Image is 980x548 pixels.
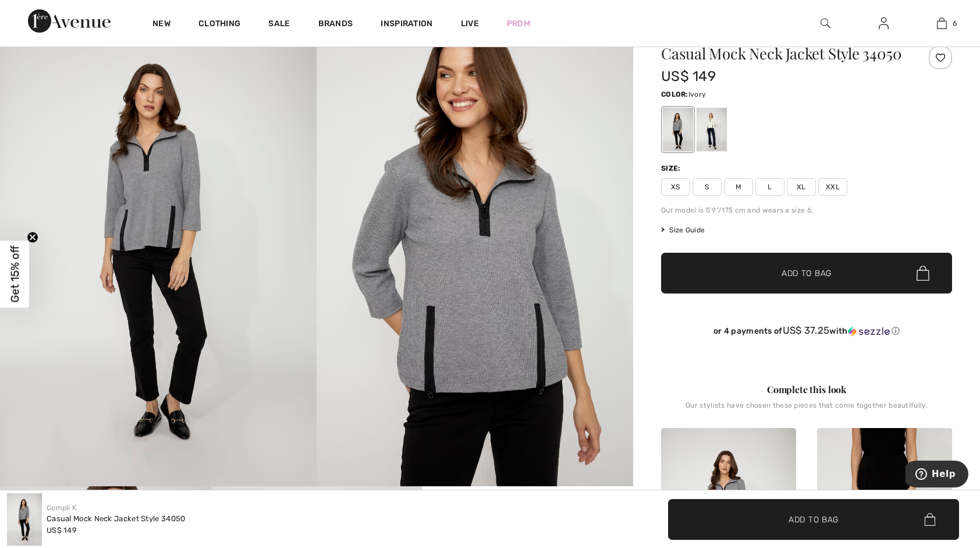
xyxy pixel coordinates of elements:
[697,108,727,151] div: Ivory
[821,16,830,30] img: search the website
[661,205,952,215] div: Our model is 5'9"/175 cm and wears a size 6.
[724,178,753,196] span: M
[198,19,240,31] a: Clothing
[28,9,111,33] img: 1ère Avenue
[818,178,847,196] span: XXL
[47,504,76,512] a: Compli K
[913,16,970,30] a: 6
[693,178,722,196] span: S
[869,16,898,31] a: Sign In
[661,90,688,98] span: Color:
[8,246,22,303] span: Get 15% off
[755,178,784,196] span: L
[663,108,693,151] div: Grey
[461,17,479,30] a: Live
[953,18,957,29] span: 6
[661,68,716,84] span: US$ 149
[661,401,952,419] div: Our stylists have chosen these pieces that come together beautifully.
[668,499,959,540] button: Add to Bag
[661,46,904,61] h1: Casual Mock Neck Jacket Style 34050
[789,513,839,525] span: Add to Bag
[688,90,706,98] span: Ivory
[879,16,889,30] img: My Info
[507,17,530,30] a: Prom
[661,163,683,174] div: Size:
[783,324,830,336] span: US$ 37.25
[661,253,952,294] button: Add to Bag
[318,19,353,31] a: Brands
[937,16,947,30] img: My Bag
[787,178,816,196] span: XL
[152,19,171,31] a: New
[27,231,38,243] button: Close teaser
[917,266,929,281] img: Bag.svg
[661,178,690,196] span: XS
[381,19,432,31] span: Inspiration
[7,493,42,546] img: Casual Mock Neck Jacket Style 34050
[661,325,952,341] div: or 4 payments ofUS$ 37.25withSezzle Click to learn more about Sezzle
[661,225,705,235] span: Size Guide
[317,11,633,486] img: Casual Mock Neck Jacket Style 34050. 2
[268,19,290,31] a: Sale
[47,513,186,525] div: Casual Mock Neck Jacket Style 34050
[47,526,77,535] span: US$ 149
[661,383,952,397] div: Complete this look
[661,325,952,337] div: or 4 payments of with
[906,461,968,490] iframe: Opens a widget where you can find more information
[848,326,890,337] img: Sezzle
[924,513,935,526] img: Bag.svg
[782,267,832,280] span: Add to Bag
